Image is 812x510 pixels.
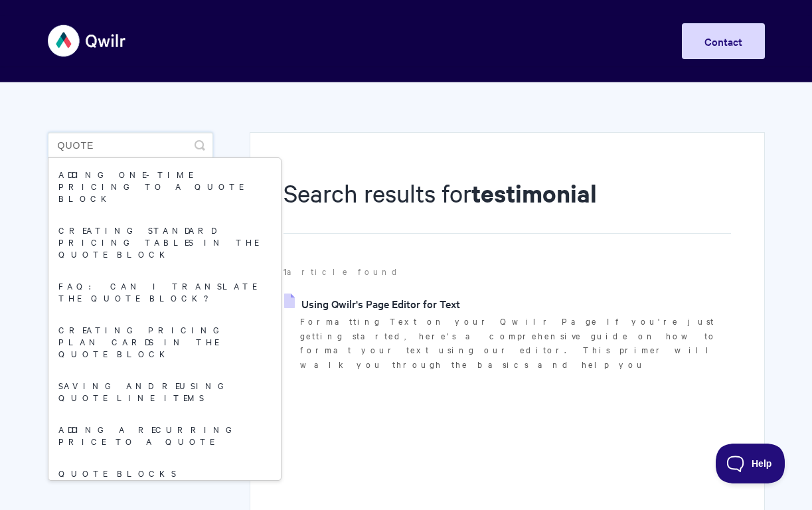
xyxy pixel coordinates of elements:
[284,176,730,234] h1: Search results for
[682,23,765,59] a: Contact
[48,369,281,413] a: Saving and reusing quote line items
[300,314,730,372] p: Formatting Text on your Qwilr Page If you're just getting started, here's a comprehensive guide o...
[716,444,785,483] iframe: Toggle Customer Support
[48,16,127,66] img: Qwilr Help Center
[48,270,281,313] a: FAQ: Can I translate the Quote Block?
[284,265,287,278] strong: 1
[48,457,281,489] a: Quote Blocks
[48,158,281,214] a: Adding One-Time Pricing To A Quote Block
[48,413,281,457] a: Adding A Recurring Price To A Quote
[48,214,281,270] a: Creating standard pricing tables in the Quote Block
[48,313,281,369] a: Creating pricing plan cards in the Quote Block
[48,132,213,159] input: Search
[284,294,460,313] a: Using Qwilr's Page Editor for Text
[471,177,597,209] strong: testimonial
[284,264,730,279] p: article found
